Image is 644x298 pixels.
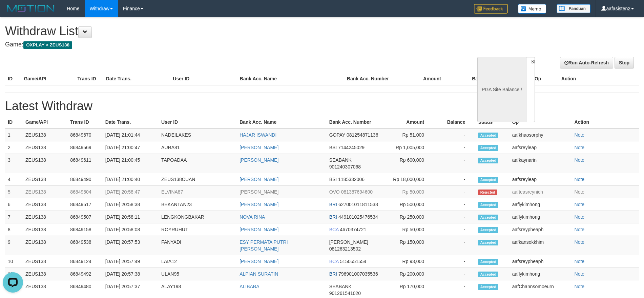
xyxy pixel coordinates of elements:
[478,177,498,183] span: Accepted
[478,284,498,290] span: Accepted
[329,189,340,195] span: OVO
[478,190,497,195] span: Rejected
[5,116,23,128] th: ID
[575,259,585,264] a: Note
[575,202,585,207] a: Note
[575,271,585,277] a: Note
[5,141,23,154] td: 2
[103,198,159,211] td: [DATE] 20:58:38
[67,173,103,186] td: 86849490
[329,271,337,277] span: BRI
[478,158,498,163] span: Accepted
[329,202,337,207] span: BRI
[23,173,67,186] td: ZEUS138
[575,189,585,195] a: Note
[329,145,337,150] span: BSI
[5,128,23,141] td: 1
[67,268,103,280] td: 86849492
[5,41,422,48] h4: Game:
[478,215,498,220] span: Accepted
[237,116,326,128] th: Bank Acc. Name
[67,154,103,173] td: 86849611
[510,198,572,211] td: aaflykimhong
[478,227,498,233] span: Accepted
[478,145,498,151] span: Accepted
[575,214,585,220] a: Note
[475,116,509,128] th: Status
[5,211,23,223] td: 7
[478,240,498,245] span: Accepted
[386,268,434,280] td: Rp 200,000
[23,41,72,49] span: OXPLAY > ZEUS138
[510,223,572,236] td: aafsreypheaph
[341,189,373,195] span: 081387694600
[338,145,365,150] span: 7144245029
[159,141,237,154] td: AURA81
[5,223,23,236] td: 8
[67,128,103,141] td: 86849670
[575,284,585,289] a: Note
[67,186,103,198] td: 86849604
[5,236,23,255] td: 9
[23,186,67,198] td: ZEUS138
[23,236,67,255] td: ZEUS138
[386,198,434,211] td: Rp 500,000
[67,141,103,154] td: 86849569
[5,268,23,280] td: 11
[329,132,345,138] span: GOPAY
[434,186,475,198] td: -
[434,223,475,236] td: -
[103,186,159,198] td: [DATE] 20:58:47
[240,214,265,220] a: NOVA RINA
[23,211,67,223] td: ZEUS138
[159,116,237,128] th: User ID
[386,116,434,128] th: Amount
[159,198,237,211] td: BEKANTAN23
[67,211,103,223] td: 86849507
[559,73,639,85] th: Action
[510,173,572,186] td: aafsreyleap
[478,202,498,208] span: Accepted
[398,73,451,85] th: Amount
[434,141,475,154] td: -
[510,255,572,268] td: aafsreypheaph
[338,214,378,220] span: 449101025476534
[386,186,434,198] td: Rp 50,000
[615,57,634,68] a: Stop
[434,236,475,255] td: -
[67,236,103,255] td: 86849538
[240,202,278,207] a: [PERSON_NAME]
[327,116,386,128] th: Bank Acc. Number
[23,141,67,154] td: ZEUS138
[434,173,475,186] td: -
[510,186,572,198] td: aafteasreynich
[510,268,572,280] td: aaflykimhong
[159,186,237,198] td: ELVINA87
[23,198,67,211] td: ZEUS138
[478,259,498,265] span: Accepted
[159,223,237,236] td: ROYRUHUT
[478,272,498,277] span: Accepted
[329,291,361,296] span: 901261541020
[560,57,613,68] a: Run Auto-Refresh
[338,202,378,207] span: 627001011811538
[434,116,475,128] th: Balance
[386,255,434,268] td: Rp 93,000
[159,211,237,223] td: LENGKONGBAKAR
[575,239,585,245] a: Note
[510,211,572,223] td: aaflykimhong
[159,128,237,141] td: NADEILAKES
[386,154,434,173] td: Rp 600,000
[510,154,572,173] td: aafkaynarin
[103,116,159,128] th: Date Trans.
[347,132,378,138] span: 081254871136
[240,227,278,232] a: [PERSON_NAME]
[5,186,23,198] td: 5
[510,128,572,141] td: aafkhaosorphy
[23,128,67,141] td: ZEUS138
[5,173,23,186] td: 4
[5,3,57,14] img: MOTION_logo.png
[477,57,526,122] div: PGA Site Balance /
[518,4,546,14] img: Button%20Memo.svg
[575,157,585,163] a: Note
